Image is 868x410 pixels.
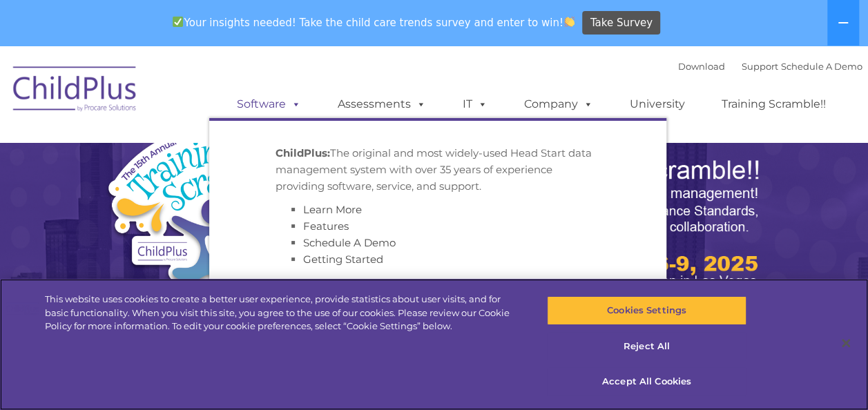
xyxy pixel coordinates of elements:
[276,146,330,159] strong: ChildPlus:
[324,90,440,118] a: Assessments
[223,90,315,118] a: Software
[547,296,746,325] button: Cookies Settings
[173,17,183,27] img: ✅
[590,11,653,35] span: Take Survey
[303,236,396,249] a: Schedule A Demo
[449,90,501,118] a: IT
[276,145,600,195] p: The original and most widely-used Head Start data management system with over 35 years of experie...
[678,61,862,72] font: |
[742,61,778,72] a: Support
[303,219,349,233] a: Features
[303,203,362,216] a: Learn More
[831,328,861,358] button: Close
[192,91,234,101] span: Last name
[547,332,746,361] button: Reject All
[678,61,725,72] a: Download
[564,17,575,27] img: 👏
[192,148,251,158] span: Phone number
[6,57,144,126] img: ChildPlus by Procare Solutions
[582,11,660,35] a: Take Survey
[45,293,521,333] div: This website uses cookies to create a better user experience, provide statistics about user visit...
[167,9,581,36] span: Your insights needed! Take the child care trends survey and enter to win!
[781,61,862,72] a: Schedule A Demo
[303,253,383,266] a: Getting Started
[510,90,607,118] a: Company
[616,90,699,118] a: University
[547,367,746,396] button: Accept All Cookies
[708,90,840,118] a: Training Scramble!!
